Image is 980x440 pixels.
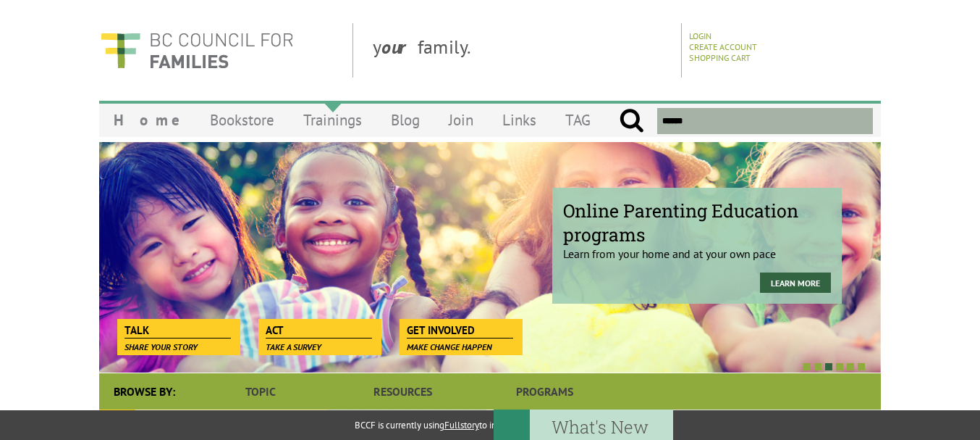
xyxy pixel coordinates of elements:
a: Resources [331,373,473,410]
a: Trainings [289,103,376,137]
a: Links [488,103,551,137]
a: Join [434,103,488,137]
span: Share your story [124,341,198,352]
a: Get Involved Make change happen [400,319,520,339]
a: Create Account [689,41,757,52]
a: Fullstory [444,419,479,431]
a: Login [689,30,711,41]
input: Submit [619,108,644,134]
a: Blog [376,103,434,137]
span: Online Parenting Education programs [563,199,831,246]
div: Browse By: [99,373,190,410]
strong: our [381,35,418,59]
a: Bookstore [195,103,289,137]
img: BC Council for FAMILIES [99,23,295,78]
span: Act [266,323,372,339]
a: Act Take a survey [258,319,379,339]
a: TAG [551,103,605,137]
a: Talk Share your story [117,319,238,339]
a: Learn more [760,273,831,293]
span: Make change happen [407,341,492,352]
span: Take a survey [266,341,321,352]
span: Get Involved [407,323,513,339]
a: Shopping Cart [689,52,751,63]
a: Programs [474,373,616,410]
div: y family. [361,23,682,78]
a: Home [99,103,195,137]
a: Topic [190,373,331,410]
span: Talk [124,323,231,339]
